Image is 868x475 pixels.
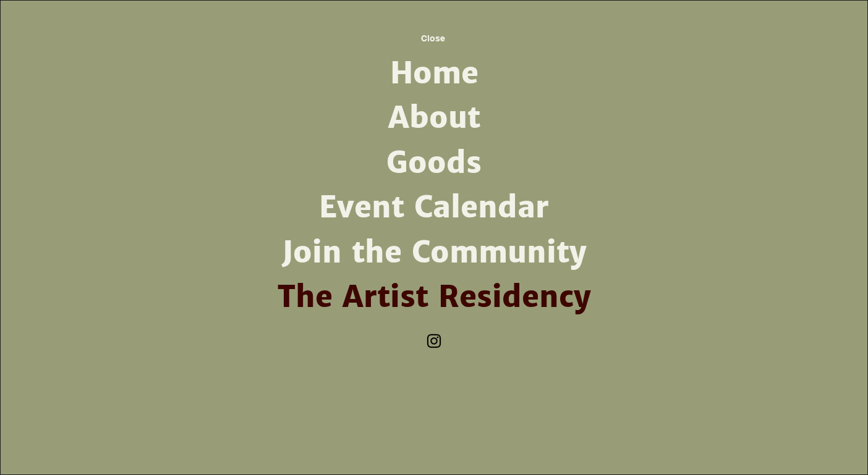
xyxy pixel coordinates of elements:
a: Goods [273,141,595,185]
a: Home [273,51,595,96]
button: Close [399,25,466,51]
img: Instagram [425,332,443,350]
a: The Artist Residency [273,275,595,319]
a: Join the Community [273,230,595,275]
span: Close [421,33,445,43]
nav: Site [273,51,595,319]
a: Event Calendar [273,185,595,230]
a: About [273,96,595,140]
ul: Social Bar [425,332,443,350]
